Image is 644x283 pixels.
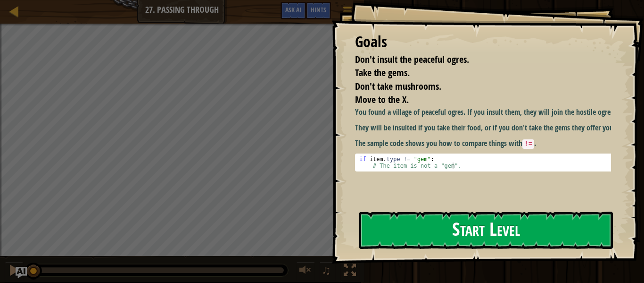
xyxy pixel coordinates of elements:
span: Take the gems. [355,66,410,79]
li: Don't insult the peaceful ogres. [343,53,609,67]
button: Ctrl + P: Pause [5,262,24,281]
p: They will be insulted if you take their food, or if you don't take the gems they offer you. [355,122,618,133]
span: Hints [311,5,326,14]
span: ♫ [322,263,331,277]
button: Adjust volume [296,262,315,281]
li: Take the gems. [343,66,609,80]
p: The sample code shows you how to compare things with . [355,138,618,149]
div: Goals [355,31,611,53]
button: Ask AI [16,267,27,278]
p: You found a village of peaceful ogres. If you insult them, they will join the hostile ogres! [355,107,618,118]
span: Move to the X. [355,93,409,106]
code: != [522,139,534,149]
span: Ask AI [285,5,301,14]
button: Ask AI [281,2,306,19]
li: Move to the X. [343,93,609,107]
li: Don't take mushrooms. [343,80,609,94]
button: ♫ [320,262,336,281]
span: Don't take mushrooms. [355,80,441,93]
span: Don't insult the peaceful ogres. [355,53,469,66]
button: Toggle fullscreen [340,262,359,281]
button: Start Level [359,212,613,249]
